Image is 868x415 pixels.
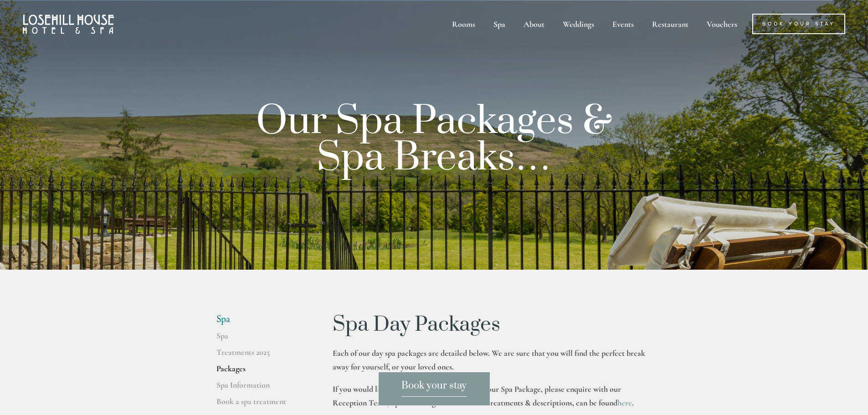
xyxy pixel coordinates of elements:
div: Restaurant [644,14,697,34]
p: Each of our day spa packages are detailed below. We are sure that you will find the perfect break... [333,346,652,374]
img: Losehill House [23,15,114,34]
a: Treatments 2025 [216,347,303,364]
div: Spa [485,14,514,34]
div: About [515,14,553,34]
div: Events [604,14,642,34]
div: Rooms [444,14,483,34]
a: Packages [216,364,303,380]
p: Our Spa Packages & Spa Breaks… [231,103,637,176]
a: Book Your Stay [752,14,845,34]
h1: Spa Day Packages [333,313,652,336]
li: Spa [216,313,303,325]
a: Spa [216,331,303,347]
a: Book your stay [378,372,490,406]
div: Weddings [555,14,602,34]
span: Book your stay [401,379,467,397]
a: Vouchers [699,14,745,34]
